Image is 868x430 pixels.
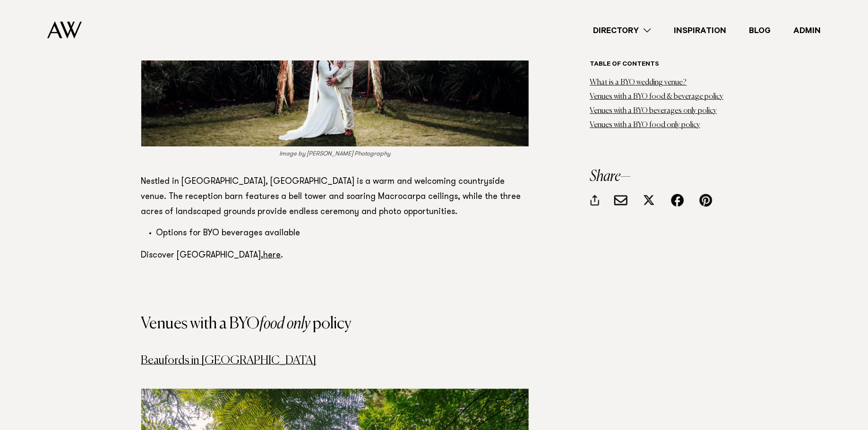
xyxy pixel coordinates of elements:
a: Venues with a BYO food & beverage policy [590,93,724,101]
a: Venues with a BYO beverages only policy [590,107,717,115]
h3: Share [590,169,727,184]
a: Beaufords in [GEOGRAPHIC_DATA] [141,355,317,366]
h3: Venues with a BYO policy [141,316,529,332]
a: Inspiration [662,24,738,37]
a: here [264,251,281,260]
h6: Table of contents [590,60,727,69]
li: Options for BYO beverages available [156,227,529,241]
a: Venues with a BYO food only policy [590,121,701,129]
em: Image by [PERSON_NAME] Photography [279,151,390,157]
strong: food only [260,316,310,332]
p: Discover [GEOGRAPHIC_DATA], . [141,248,529,263]
a: Blog [738,24,782,37]
a: What is a BYO wedding venue? [590,79,687,86]
img: Auckland Weddings Logo [47,21,82,39]
a: Directory [582,24,662,37]
p: Nestled in [GEOGRAPHIC_DATA], [GEOGRAPHIC_DATA] is a warm and welcoming countryside venue. The re... [141,174,529,220]
a: Admin [782,24,832,37]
